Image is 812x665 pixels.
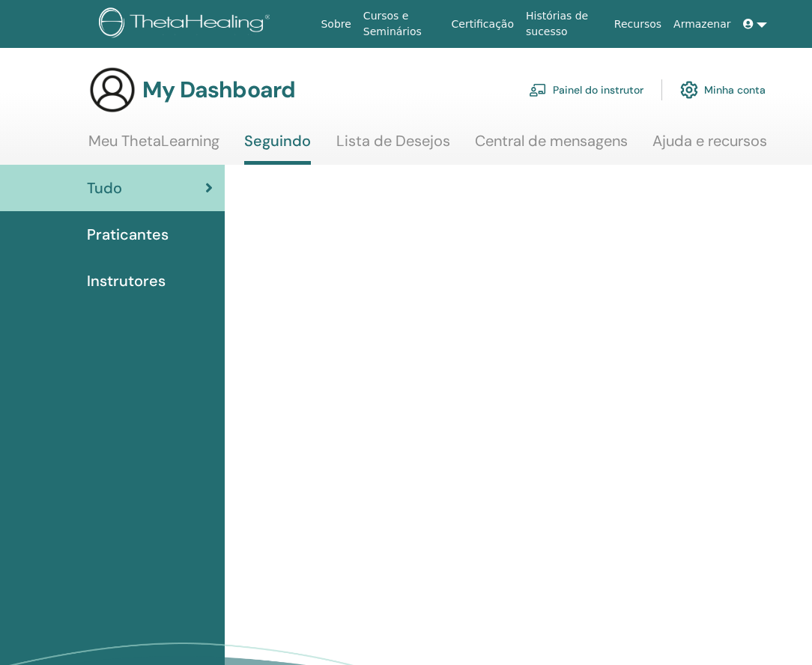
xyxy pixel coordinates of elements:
a: Lista de Desejos [336,132,450,161]
a: Cursos e Seminários [357,2,446,46]
span: Instrutores [87,270,166,292]
span: Tudo [87,177,122,199]
a: Painel do instrutor [529,73,643,106]
a: Central de mensagens [475,132,628,161]
a: Ajuda e recursos [652,132,767,161]
a: Minha conta [680,73,766,106]
img: cog.svg [680,77,698,103]
a: Seguindo [244,132,311,165]
span: Praticantes [87,223,169,246]
a: Recursos [608,10,667,38]
a: Certificação [446,10,520,38]
a: Meu ThetaLearning [88,132,219,161]
h3: My Dashboard [142,76,295,103]
img: logo.png [99,7,276,41]
a: Histórias de sucesso [520,2,608,46]
a: Armazenar [667,10,736,38]
img: chalkboard-teacher.svg [529,83,547,97]
a: Sobre [315,10,357,38]
img: generic-user-icon.jpg [88,66,136,114]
